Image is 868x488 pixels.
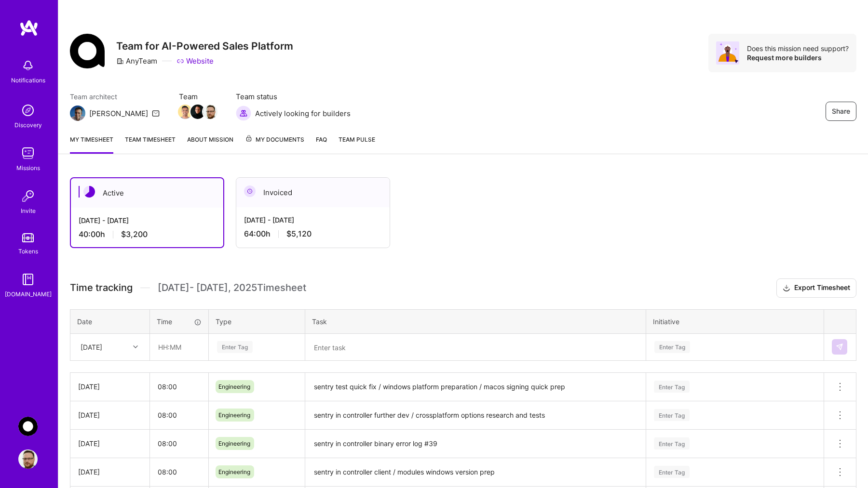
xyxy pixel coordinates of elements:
[190,105,205,119] img: Team Member Avatar
[339,136,375,143] span: Team Pulse
[654,408,690,422] div: Enter Tag
[654,436,690,451] div: Enter Tag
[654,464,690,479] div: Enter Tag
[18,417,38,436] img: AnyTeam: Team for AI-Powered Sales Platform
[157,317,202,327] div: Time
[178,105,192,119] img: Team Member Avatar
[305,309,646,333] th: Task
[306,402,645,429] textarea: sentry in controller further dev / crossplatform options research and tests
[16,417,40,436] a: AnyTeam: Team for AI-Powered Sales Platform
[654,340,690,355] div: Enter Tag
[18,144,38,163] img: teamwork
[16,163,40,173] div: Missions
[653,317,817,327] div: Initiative
[121,229,148,239] span: $3,200
[18,56,38,75] img: bell
[286,229,312,239] span: $5,120
[654,379,690,394] div: Enter Tag
[150,402,208,428] input: HH:MM
[218,468,250,475] span: Engineering
[204,104,217,120] a: Team Member Avatar
[150,431,208,456] input: HH:MM
[783,283,790,293] i: icon Download
[245,134,304,145] span: My Documents
[776,278,856,298] button: Export Timesheet
[70,134,113,154] a: My timesheet
[306,431,645,457] textarea: sentry in controller binary error log #39
[79,229,216,239] div: 40:00 h
[79,215,216,225] div: [DATE] - [DATE]
[152,109,160,117] i: icon Mail
[244,215,382,225] div: [DATE] - [DATE]
[133,344,138,349] i: icon Chevron
[209,309,305,333] th: Type
[244,185,256,197] img: Invoiced
[176,56,214,66] a: Website
[116,40,293,52] h3: Team for AI-Powered Sales Platform
[78,438,142,448] div: [DATE]
[70,92,160,102] span: Team architect
[203,105,217,119] img: Team Member Avatar
[716,41,739,65] img: Avatar
[187,134,233,154] a: About Mission
[89,108,148,119] div: [PERSON_NAME]
[81,342,102,352] div: [DATE]
[18,101,38,120] img: discovery
[255,108,351,119] span: Actively looking for builders
[832,106,850,116] span: Share
[18,449,38,469] img: User Avatar
[70,282,133,294] span: Time tracking
[236,106,251,121] img: Actively looking for builders
[71,178,223,208] div: Active
[339,134,375,154] a: Team Pulse
[218,383,250,390] span: Engineering
[836,343,843,351] img: Submit
[306,459,645,486] textarea: sentry in controller client / modules windows version prep
[218,411,250,419] span: Engineering
[18,270,38,289] img: guide book
[14,120,42,130] div: Discovery
[244,229,382,239] div: 64:00 h
[11,75,45,85] div: Notifications
[245,134,304,154] a: My Documents
[18,246,38,256] div: Tokens
[70,34,105,68] img: Company Logo
[70,106,85,121] img: Team Architect
[316,134,327,154] a: FAQ
[747,53,849,62] div: Request more builders
[236,178,390,207] div: Invoiced
[158,282,306,294] span: [DATE] - [DATE] , 2025 Timesheet
[70,309,150,333] th: Date
[150,334,208,360] input: HH:MM
[78,410,142,420] div: [DATE]
[150,459,208,485] input: HH:MM
[217,340,253,355] div: Enter Tag
[18,186,38,206] img: Invite
[747,44,849,53] div: Does this mission need support?
[150,374,208,399] input: HH:MM
[78,382,142,392] div: [DATE]
[218,440,250,447] span: Engineering
[179,92,217,102] span: Team
[191,104,204,120] a: Team Member Avatar
[306,374,645,400] textarea: sentry test quick fix / windows platform preparation / macos signing quick prep
[826,102,856,121] button: Share
[116,56,157,66] div: AnyTeam
[5,289,52,299] div: [DOMAIN_NAME]
[78,467,142,477] div: [DATE]
[116,57,124,65] i: icon CompanyGray
[22,233,34,242] img: tokens
[16,449,40,469] a: User Avatar
[179,104,191,120] a: Team Member Avatar
[83,186,95,198] img: Active
[236,92,351,102] span: Team status
[19,19,39,37] img: logo
[21,206,36,216] div: Invite
[125,134,176,154] a: Team timesheet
